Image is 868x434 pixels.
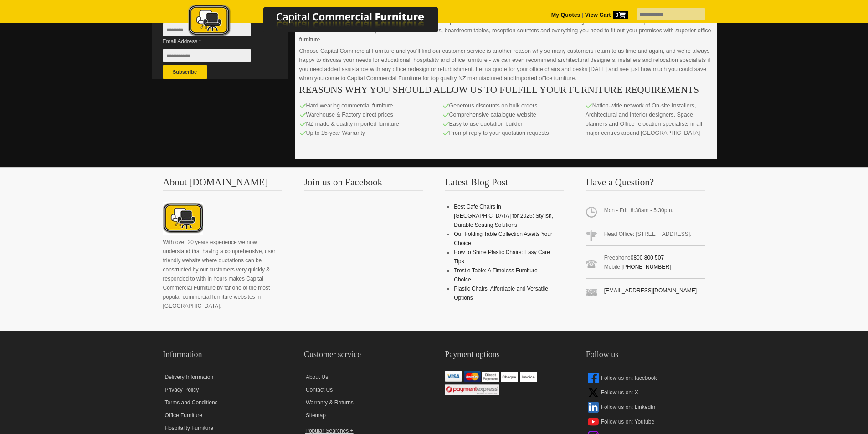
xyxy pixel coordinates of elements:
h3: REASONS WHY YOU SHOULD ALLOW US TO FULFILL YOUR FURNITURE REQUIREMENTS [299,85,712,94]
img: Mastercard [464,371,481,382]
a: Follow us on: LinkedIn [586,400,705,414]
p: Nation-wide network of On-site Installers, Architectural and Interior designers, Space planners a... [586,101,712,138]
a: Office Furniture [163,409,282,422]
h3: Latest Blog Post [445,178,564,191]
button: Subscribe [163,65,207,79]
h3: Have a Question? [586,178,705,191]
h3: About [DOMAIN_NAME] [163,178,282,191]
p: With over 20 years experience we now understand that having a comprehensive, user friendly websit... [163,238,282,311]
a: How to Shine Plastic Chairs: Easy Care Tips [454,249,550,265]
img: Invoice [520,372,537,382]
a: Best Cafe Chairs in [GEOGRAPHIC_DATA] for 2025: Stylish, Durable Seating Solutions [454,204,553,228]
img: x-icon [588,387,599,398]
a: Follow us on: Youtube [586,414,705,429]
span: Email Address * [163,37,265,46]
a: Delivery Information [163,371,282,383]
img: Windcave / Payment Express [445,384,499,395]
a: [PHONE_NUMBER] [621,264,671,270]
strong: View Cart [585,12,628,18]
img: Cheque [501,372,518,382]
a: Follow us on: X [586,385,705,400]
img: linkedin-icon [588,402,599,413]
a: Capital Commercial Furniture Logo [163,5,482,41]
span: Mon - Fri: 8:30am - 5:30pm. [586,202,705,222]
a: Contact Us [304,383,423,396]
a: My Quotes [551,12,580,18]
a: Trestle Table: A Timeless Furniture Choice [454,267,537,283]
h2: Information [163,347,282,365]
iframe: fb:page Facebook Social Plugin [304,202,422,302]
img: facebook-icon [588,373,599,383]
img: youtube-icon [588,416,599,427]
span: 0 [613,11,628,19]
a: View Cart0 [583,12,627,18]
span: Freephone Mobile: [586,250,705,279]
img: Capital Commercial Furniture Logo [163,5,482,38]
a: Privacy Policy [163,383,282,396]
a: Warranty & Returns [304,396,423,409]
a: 0800 800 507 [631,255,664,261]
input: Last Name * [163,23,251,36]
img: VISA [445,371,462,382]
img: Direct Payment [482,372,499,382]
p: Choose Capital Commercial Furniture and you’ll find our customer service is another reason why so... [299,46,712,83]
a: Plastic Chairs: Affordable and Versatile Options [454,286,548,301]
p: Generous discounts on bulk orders. Comprehensive catalogue website Easy to use quotation builder ... [442,101,569,138]
span: Head Office: [STREET_ADDRESS]. [586,226,705,246]
a: Our Folding Table Collection Awaits Your Choice [454,231,552,246]
input: Email Address * [163,49,251,62]
a: Terms and Conditions [163,396,282,409]
a: [EMAIL_ADDRESS][DOMAIN_NAME] [604,287,697,294]
h2: Follow us [586,347,705,365]
a: About Us [304,371,423,383]
h2: Customer service [304,347,423,365]
a: Sitemap [304,409,423,422]
img: About CCFNZ Logo [163,202,203,235]
h2: Payment options [445,347,564,365]
p: Hard wearing commercial furniture Warehouse & Factory direct prices NZ made & quality imported fu... [299,101,426,138]
h3: Join us on Facebook [304,178,423,191]
a: Follow us on: facebook [586,371,705,385]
